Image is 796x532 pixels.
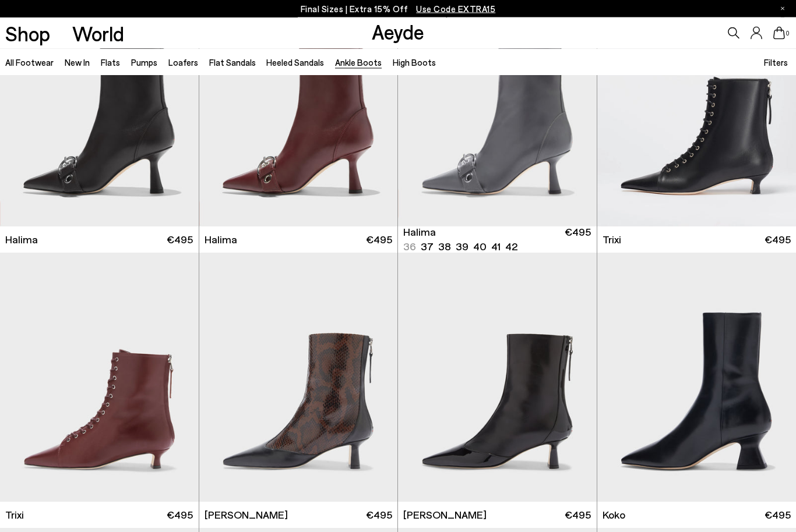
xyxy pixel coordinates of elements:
span: Halima [403,225,436,240]
a: [PERSON_NAME] €495 [398,502,597,529]
a: New In [65,57,90,68]
span: 0 [785,30,791,37]
ul: variant [403,240,514,254]
span: €495 [565,225,591,254]
a: Halima €495 [199,227,398,253]
p: Final Sizes | Extra 15% Off [301,2,496,16]
span: €495 [167,233,193,247]
span: [PERSON_NAME] [205,508,288,523]
span: €495 [167,508,193,523]
li: 37 [421,240,434,254]
a: 0 [773,27,785,40]
a: All Footwear [5,57,54,68]
span: Filters [764,57,788,68]
a: Pumps [131,57,157,68]
a: Aeyde [372,19,424,44]
span: €495 [366,508,392,523]
li: 39 [456,240,469,254]
span: €495 [765,508,791,523]
img: Sila Dual-Toned Boots [199,253,398,502]
span: Halima [5,233,38,247]
a: Flat Sandals [209,57,256,68]
a: Flats [101,57,120,68]
li: 40 [473,240,487,254]
a: World [72,23,124,44]
a: Shop [5,23,50,44]
span: Navigate to /collections/ss25-final-sizes [416,3,495,14]
li: 38 [438,240,451,254]
a: Heeled Sandals [266,57,324,68]
span: [PERSON_NAME] [403,508,487,523]
a: Loafers [168,57,198,68]
li: 42 [505,240,517,254]
span: €495 [565,508,591,523]
a: Ankle Boots [335,57,382,68]
span: €495 [366,233,392,247]
li: 41 [491,240,501,254]
span: Trixi [5,508,24,523]
a: High Boots [393,57,436,68]
span: €495 [765,233,791,247]
span: Trixi [603,233,621,247]
span: Koko [603,508,625,523]
span: Halima [205,233,237,247]
a: Halima 36 37 38 39 40 41 42 €495 [398,227,597,253]
a: [PERSON_NAME] €495 [199,502,398,529]
img: Sila Dual-Toned Boots [398,253,597,502]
